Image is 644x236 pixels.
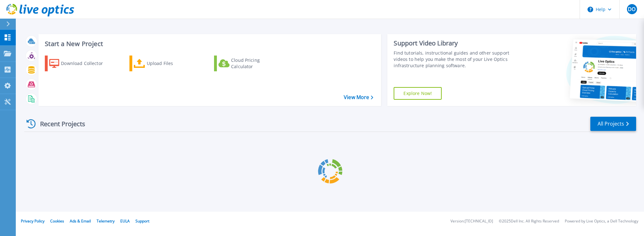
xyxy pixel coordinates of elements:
[147,57,197,70] div: Upload Files
[45,40,373,47] h3: Start a New Project
[214,56,284,71] a: Cloud Pricing Calculator
[135,218,149,224] a: Support
[61,57,111,70] div: Download Collector
[21,218,45,224] a: Privacy Policy
[499,219,559,223] li: © 2025 Dell Inc. All Rights Reserved
[50,218,64,224] a: Cookies
[450,219,493,223] li: Version: [TECHNICAL_ID]
[70,218,91,224] a: Ads & Email
[590,117,636,131] a: All Projects
[394,87,442,100] a: Explore Now!
[45,56,115,71] a: Download Collector
[129,56,200,71] a: Upload Files
[344,94,373,100] a: View More
[231,57,282,70] div: Cloud Pricing Calculator
[24,116,94,132] div: Recent Projects
[628,7,635,12] span: DO
[120,218,130,224] a: EULA
[394,50,521,69] div: Find tutorials, instructional guides and other support videos to help you make the most of your L...
[97,218,115,224] a: Telemetry
[565,219,638,223] li: Powered by Live Optics, a Dell Technology
[394,39,521,47] div: Support Video Library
